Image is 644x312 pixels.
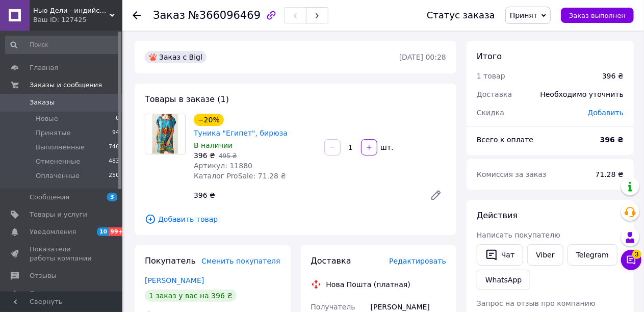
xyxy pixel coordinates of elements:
[30,210,87,219] span: Товары и услуги
[145,256,196,266] span: Покупатель
[145,276,204,284] a: [PERSON_NAME]
[116,114,119,123] span: 0
[153,9,185,21] span: Заказ
[36,128,71,138] span: Принятые
[477,90,512,98] span: Доставка
[602,71,624,81] div: 396 ₴
[477,51,502,61] span: Итого
[109,157,119,166] span: 483
[477,72,505,80] span: 1 товар
[112,128,119,138] span: 94
[399,53,446,61] time: [DATE] 00:28
[145,51,207,63] div: Заказ с Bigl
[477,136,533,144] span: Всего к оплате
[194,151,215,160] span: 396 ₴
[190,188,422,202] div: 396 ₴
[477,299,596,307] span: Запрос на отзыв про компанию
[389,257,446,265] span: Редактировать
[36,143,85,152] span: Выполненные
[30,193,69,202] span: Сообщения
[145,94,229,104] span: Товары в заказе (1)
[201,257,280,265] span: Сменить покупателя
[561,8,634,23] button: Заказ выполнен
[477,211,518,220] span: Действия
[30,63,58,72] span: Главная
[30,271,57,280] span: Отзывы
[30,245,94,263] span: Показатели работы компании
[30,227,76,237] span: Уведомления
[36,157,80,166] span: Отмененные
[600,136,624,144] b: 396 ₴
[219,152,237,160] span: 495 ₴
[568,244,617,266] a: Telegram
[30,98,55,107] span: Заказы
[569,12,626,19] span: Заказ выполнен
[596,170,624,178] span: 71.28 ₴
[107,193,117,201] span: 3
[36,171,80,180] span: Оплаченные
[311,256,351,266] span: Доставка
[36,114,58,123] span: Новые
[109,227,125,236] span: 99+
[477,244,523,266] button: Чат
[477,170,547,178] span: Комиссия за заказ
[145,290,237,302] div: 1 заказ у вас на 396 ₴
[588,109,624,117] span: Добавить
[194,114,224,126] div: −20%
[133,10,141,20] div: Вернуться назад
[510,11,537,19] span: Принят
[33,15,122,24] div: Ваш ID: 127425
[33,6,110,15] span: Нью Дели - индийский магазин
[527,244,563,266] a: Viber
[188,9,261,21] span: №366096469
[145,214,446,225] span: Добавить товар
[109,171,119,180] span: 250
[311,303,355,311] span: Получатель
[477,109,504,117] span: Скидка
[477,231,560,239] span: Написать покупателю
[194,172,286,180] span: Каталог ProSale: 71.28 ₴
[477,270,530,290] a: WhatsApp
[426,185,446,205] a: Редактировать
[534,83,630,106] div: Необходимо уточнить
[148,114,183,154] img: Туника "Египет", бирюза
[621,250,641,270] button: Чат с покупателем3
[378,142,395,152] div: шт.
[194,129,288,137] a: Туника "Египет", бирюза
[194,162,252,170] span: Артикул: 11880
[194,141,233,149] span: В наличии
[632,250,641,259] span: 3
[427,10,495,20] div: Статус заказа
[97,227,109,236] span: 10
[5,36,120,54] input: Поиск
[109,143,119,152] span: 746
[30,289,71,298] span: Покупатели
[324,279,413,290] div: Нова Пошта (платная)
[30,81,102,90] span: Заказы и сообщения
